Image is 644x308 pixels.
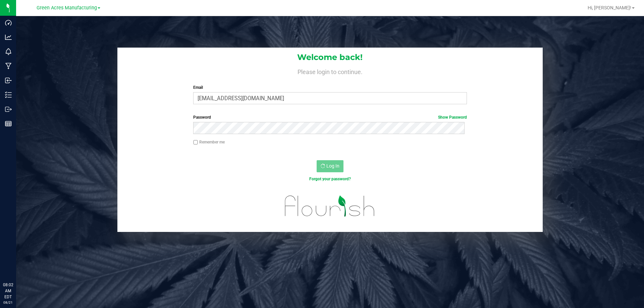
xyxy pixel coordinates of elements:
[326,163,339,169] span: Log In
[5,63,12,69] inline-svg: Manufacturing
[3,300,13,305] p: 08/21
[117,53,543,62] h1: Welcome back!
[5,106,12,113] inline-svg: Outbound
[3,282,13,300] p: 08:02 AM EDT
[588,5,631,10] span: Hi, [PERSON_NAME]!
[5,34,12,41] inline-svg: Analytics
[5,91,12,98] inline-svg: Inventory
[193,139,225,145] label: Remember me
[117,67,543,75] h4: Please login to continue.
[309,177,351,181] a: Forgot your password?
[5,48,12,55] inline-svg: Monitoring
[5,120,12,127] inline-svg: Reports
[277,189,383,223] img: flourish_logo.svg
[193,140,198,145] input: Remember me
[317,160,343,172] button: Log In
[5,19,12,26] inline-svg: Dashboard
[438,115,467,120] a: Show Password
[5,77,12,84] inline-svg: Inbound
[37,5,97,11] span: Green Acres Manufacturing
[193,115,211,120] span: Password
[193,84,467,90] label: Email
